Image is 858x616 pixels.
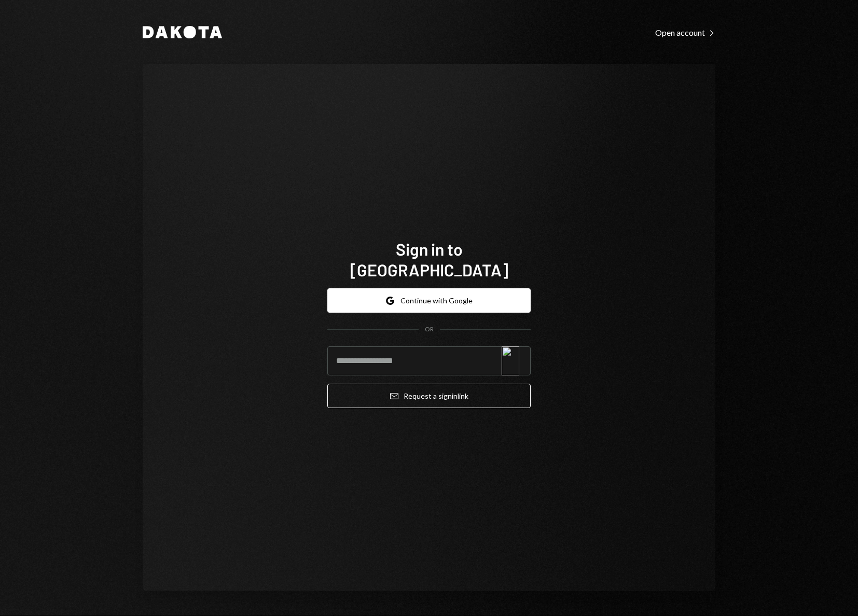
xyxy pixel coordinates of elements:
div: OR [425,325,434,334]
h1: Sign in to [GEOGRAPHIC_DATA] [327,239,531,280]
button: Request a signinlink [327,384,531,408]
button: Continue with Google [327,288,531,313]
a: Open account [655,26,715,38]
img: lock-icon.svg [502,346,519,375]
div: Open account [655,27,715,38]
